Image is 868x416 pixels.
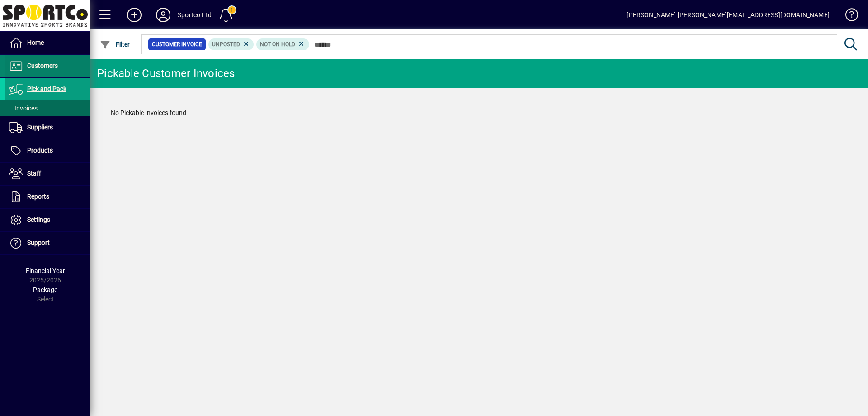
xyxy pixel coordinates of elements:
[149,7,178,23] button: Profile
[27,216,50,223] span: Settings
[212,41,240,48] span: Unposted
[100,41,130,48] span: Filter
[27,85,66,92] span: Pick and Pack
[26,267,65,274] span: Financial Year
[102,99,857,127] div: No Pickable Invoices found
[120,7,149,23] button: Add
[97,66,235,81] div: Pickable Customer Invoices
[27,239,50,246] span: Support
[98,36,132,53] button: Filter
[27,170,41,177] span: Staff
[27,147,53,154] span: Products
[27,62,58,69] span: Customers
[5,163,90,185] a: Staff
[5,55,90,77] a: Customers
[208,38,254,50] mat-chip: Customer Invoice Status: Unposted
[33,286,57,293] span: Package
[839,2,857,31] a: Knowledge Base
[5,116,90,139] a: Suppliers
[27,193,49,200] span: Reports
[5,186,90,208] a: Reports
[256,38,309,50] mat-chip: Hold Status: Not On Hold
[5,139,90,162] a: Products
[152,40,202,49] span: Customer Invoice
[5,100,90,116] a: Invoices
[178,8,212,22] div: Sportco Ltd
[627,8,830,22] div: [PERSON_NAME] [PERSON_NAME][EMAIL_ADDRESS][DOMAIN_NAME]
[5,209,90,231] a: Settings
[9,105,38,112] span: Invoices
[27,39,44,46] span: Home
[27,124,53,131] span: Suppliers
[5,232,90,254] a: Support
[260,41,295,48] span: Not On Hold
[5,32,90,54] a: Home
